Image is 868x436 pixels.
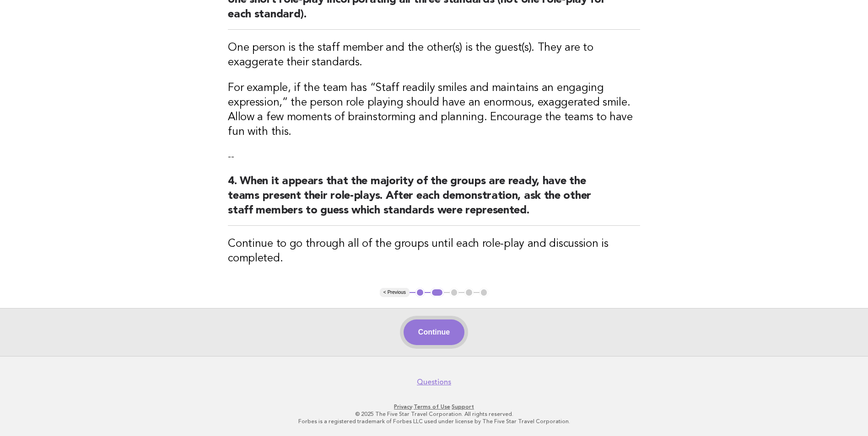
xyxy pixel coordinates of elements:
p: -- [228,150,640,163]
a: Terms of Use [414,404,450,410]
h3: For example, if the team has “Staff readily smiles and maintains an engaging expression,” the per... [228,81,640,139]
h3: Continue to go through all of the groups until each role-play and discussion is completed. [228,237,640,266]
p: · · [154,403,714,410]
button: < Previous [380,288,410,297]
p: Forbes is a registered trademark of Forbes LLC used under license by The Five Star Travel Corpora... [154,418,714,425]
p: © 2025 The Five Star Travel Corporation. All rights reserved. [154,410,714,418]
a: Support [452,404,474,410]
h2: 4. When it appears that the majority of the groups are ready, have the teams present their role-p... [228,174,640,226]
button: Continue [404,319,464,345]
a: Questions [417,378,451,387]
button: 1 [415,288,425,297]
h3: One person is the staff member and the other(s) is the guest(s). They are to exaggerate their sta... [228,41,640,70]
button: 2 [431,288,444,297]
a: Privacy [394,404,412,410]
